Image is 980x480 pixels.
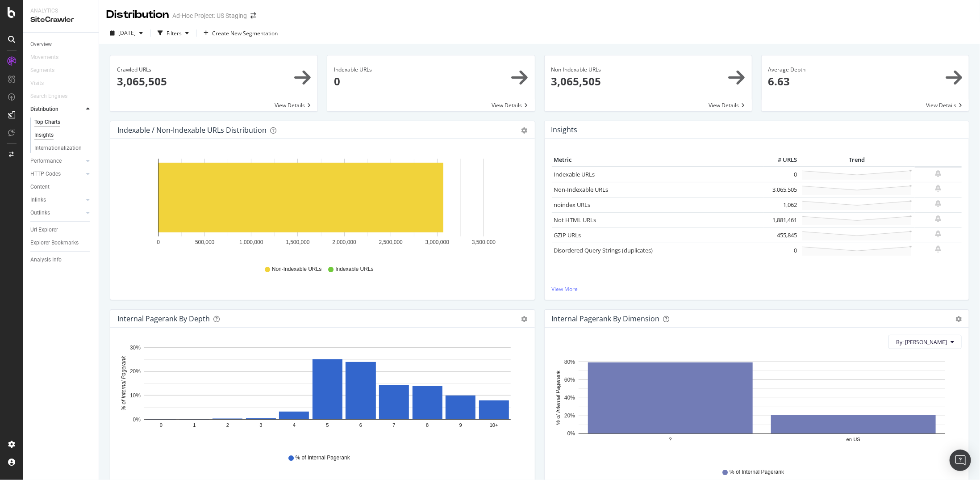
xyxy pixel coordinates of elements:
[332,239,356,245] text: 2,000,000
[763,197,799,212] td: 1,062
[393,423,396,428] text: 7
[730,468,784,476] span: % of Internal Pagerank
[564,413,575,419] text: 20%
[121,356,127,411] text: % of Internal Pagerank
[554,170,595,178] a: Indexable URLs
[552,356,959,460] svg: A chart.
[379,239,403,245] text: 2,500,000
[554,185,609,194] a: Non-Indexable URLs
[30,53,58,62] div: Movements
[30,182,92,192] a: Content
[34,131,92,140] a: Insights
[554,246,653,254] a: Disordered Query Strings (duplicates)
[935,245,942,253] div: bell-plus
[30,156,62,166] div: Performance
[30,208,50,218] div: Outlinks
[763,212,799,227] td: 1,881,461
[193,423,196,428] text: 1
[30,238,79,248] div: Explorer Bookmarks
[250,13,256,19] div: arrow-right-arrow-left
[200,26,281,40] button: Create New Segmentation
[30,195,83,205] a: Inlinks
[34,143,82,153] div: Internationalization
[799,153,915,167] th: Trend
[554,216,596,224] a: Not HTML URLs
[106,7,169,22] div: Distribution
[117,126,267,135] div: Indexable / Non-Indexable URLs Distribution
[154,26,192,40] button: Filters
[459,423,462,428] text: 9
[259,423,262,428] text: 3
[567,431,575,437] text: 0%
[293,423,296,428] text: 4
[955,316,962,322] div: gear
[30,105,83,114] a: Distribution
[130,392,141,399] text: 10%
[935,230,942,237] div: bell-plus
[30,79,44,88] div: Visits
[555,370,561,425] text: % of Internal Pagerank
[30,66,54,75] div: Segments
[30,15,92,25] div: SiteCrawler
[763,182,799,197] td: 3,065,505
[564,395,575,401] text: 40%
[167,29,182,37] div: Filters
[30,105,58,114] div: Distribution
[30,79,53,88] a: Visits
[117,153,525,257] svg: A chart.
[30,255,92,265] a: Analysis Info
[34,143,92,153] a: Internationalization
[106,26,146,40] button: [DATE]
[552,153,764,167] th: Metric
[888,335,962,349] button: By: [PERSON_NAME]
[30,225,92,235] a: Url Explorer
[160,423,163,428] text: 0
[935,170,942,177] div: bell-plus
[935,215,942,222] div: bell-plus
[117,342,525,446] svg: A chart.
[157,239,160,245] text: 0
[34,131,54,140] div: Insights
[552,285,962,293] a: View More
[30,208,83,218] a: Outlinks
[30,195,46,205] div: Inlinks
[551,124,578,136] h4: Insights
[564,359,575,365] text: 80%
[118,29,136,37] span: 2025 Sep. 29th
[34,118,60,127] div: Top Charts
[130,345,141,351] text: 30%
[30,156,83,166] a: Performance
[554,231,581,239] a: GZIP URLs
[226,423,229,428] text: 2
[296,454,350,462] span: % of Internal Pagerank
[30,238,92,248] a: Explorer Bookmarks
[130,369,141,375] text: 20%
[30,40,52,49] div: Overview
[30,92,76,101] a: Search Engines
[30,182,50,192] div: Content
[669,437,671,442] text: ?
[30,225,58,235] div: Url Explorer
[359,423,362,428] text: 6
[133,417,141,423] text: 0%
[326,423,329,428] text: 5
[521,127,528,134] div: gear
[896,338,947,346] span: By: Lang
[950,450,971,471] div: Open Intercom Messenger
[30,66,63,75] a: Segments
[272,265,321,273] span: Non-Indexable URLs
[472,239,496,245] text: 3,500,000
[30,255,62,265] div: Analysis Info
[30,169,61,179] div: HTTP Codes
[195,239,215,245] text: 500,000
[30,40,92,49] a: Overview
[425,239,450,245] text: 3,000,000
[554,201,591,209] a: noindex URLs
[212,29,278,37] span: Create New Segmentation
[763,243,799,258] td: 0
[34,118,92,127] a: Top Charts
[552,314,660,323] div: Internal Pagerank By Dimension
